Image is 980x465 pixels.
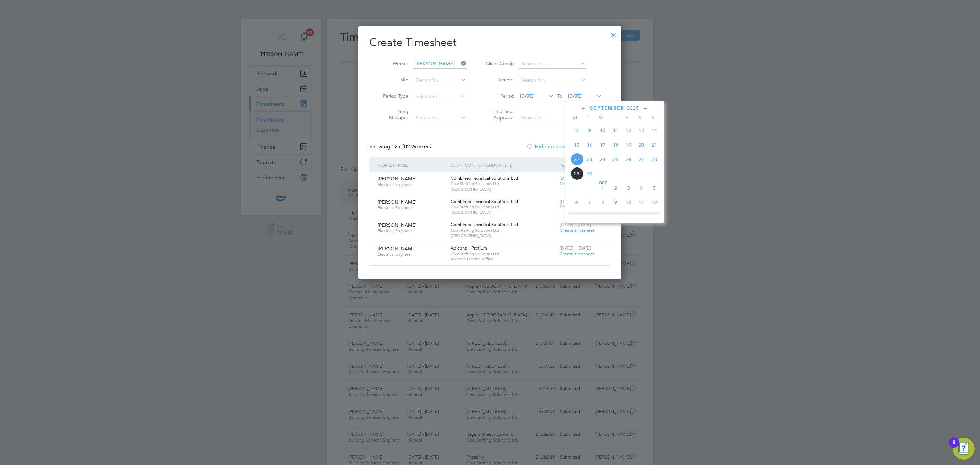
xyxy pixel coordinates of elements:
[648,210,661,223] span: 19
[519,76,586,85] input: Search for...
[622,181,635,194] span: 3
[413,59,467,69] input: Search for...
[451,233,556,238] span: [GEOGRAPHIC_DATA]
[451,181,556,187] span: Cbw Staffing Solutions Ltd
[648,139,661,151] span: 21
[609,196,622,209] span: 9
[635,124,648,137] span: 13
[378,182,445,187] span: Electrical Engineer
[622,153,635,166] span: 26
[583,139,596,151] span: 16
[620,115,633,121] span: F
[451,245,487,251] span: Apleona - Pretium
[378,222,417,228] span: [PERSON_NAME]
[570,124,583,137] span: 8
[648,153,661,166] span: 28
[449,157,558,173] div: Client Config / Vendor / Site
[596,210,609,223] span: 15
[378,60,408,66] label: Worker
[451,222,518,227] span: Combined Technical Solutions Ltd
[952,443,955,451] div: 8
[635,153,648,166] span: 27
[378,228,445,234] span: Electrical Engineer
[609,124,622,137] span: 11
[560,222,591,227] span: [DATE] - [DATE]
[560,181,594,187] span: Create timesheet
[526,143,595,150] label: Hide created timesheets
[560,175,591,181] span: [DATE] - [DATE]
[627,105,639,111] span: 2025
[520,93,535,99] span: [DATE]
[583,124,596,137] span: 9
[596,124,609,137] span: 10
[583,153,596,166] span: 23
[633,115,646,121] span: S
[413,92,467,101] input: Select one
[558,157,604,173] div: Period
[451,198,518,204] span: Combined Technical Solutions Ltd
[635,139,648,151] span: 20
[451,175,518,181] span: Combined Technical Solutions Ltd
[413,113,467,123] input: Search for...
[484,77,514,83] label: Vendor
[560,251,594,257] span: Create timesheet
[392,143,404,150] span: 02 of
[378,205,445,210] span: Electrical Engineer
[484,108,514,121] label: Timesheet Approver
[596,196,609,209] span: 8
[583,167,596,180] span: 30
[570,210,583,223] span: 13
[369,143,432,150] div: Showing
[519,113,586,123] input: Search for...
[378,252,445,257] span: Electrical Engineer
[570,139,583,151] span: 15
[622,124,635,137] span: 12
[555,92,564,100] span: To
[378,199,417,205] span: [PERSON_NAME]
[582,115,594,121] span: T
[570,196,583,209] span: 6
[451,256,556,262] span: Apleona London Office
[594,115,607,121] span: W
[560,198,591,204] span: [DATE] - [DATE]
[378,93,408,99] label: Period Type
[451,228,556,233] span: Cbw Staffing Solutions Ltd
[635,181,648,194] span: 4
[648,181,661,194] span: 5
[635,196,648,209] span: 11
[568,93,583,99] span: [DATE]
[378,77,408,83] label: Site
[378,245,417,252] span: [PERSON_NAME]
[596,181,609,185] span: Oct
[622,139,635,151] span: 19
[609,181,622,194] span: 2
[646,115,659,121] span: S
[648,124,661,137] span: 14
[376,157,449,173] div: Worker / Role
[560,204,594,210] span: Create timesheet
[590,105,624,111] span: September
[596,153,609,166] span: 24
[635,210,648,223] span: 18
[596,139,609,151] span: 17
[378,176,417,182] span: [PERSON_NAME]
[392,143,431,150] span: 02 Workers
[569,115,582,121] span: M
[622,196,635,209] span: 10
[596,181,609,194] span: 1
[451,210,556,215] span: [GEOGRAPHIC_DATA]
[378,108,408,121] label: Hiring Manager
[451,204,556,210] span: Cbw Staffing Solutions Ltd
[369,35,610,50] h2: Create Timesheet
[413,76,467,85] input: Search for...
[560,227,594,233] span: Create timesheet
[484,60,514,66] label: Client Config
[570,153,583,166] span: 22
[583,210,596,223] span: 14
[451,187,556,192] span: [GEOGRAPHIC_DATA]
[622,210,635,223] span: 17
[519,59,586,69] input: Search for...
[609,210,622,223] span: 16
[609,153,622,166] span: 25
[451,251,556,257] span: Cbw Staffing Solutions Ltd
